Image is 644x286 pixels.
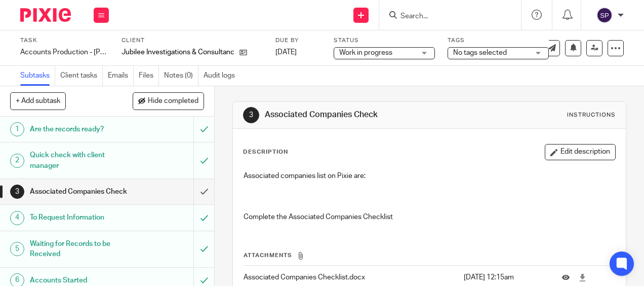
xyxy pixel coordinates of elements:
a: Client tasks [60,66,103,86]
a: Notes (0) [164,66,198,86]
span: No tags selected [453,49,507,56]
span: [DATE] [275,49,297,56]
div: 5 [10,242,24,256]
label: Due by [275,37,321,45]
h1: To Request Information [30,210,132,225]
h1: Associated Companies Check [30,184,132,199]
p: Associated Companies Checklist.docx [244,272,458,282]
h1: Are the records ready? [30,122,132,137]
span: Work in progress [339,49,392,56]
p: Jubilee Investigations & Consultancy Ltd [122,47,234,57]
div: Accounts Production - Sarah [20,47,109,57]
img: svg%3E [596,7,613,23]
label: Task [20,37,109,45]
button: + Add subtask [10,92,66,110]
label: Tags [448,37,549,45]
span: Attachments [244,253,292,258]
h1: Waiting for Records to be Received [30,236,132,262]
a: Files [139,66,159,86]
a: Audit logs [204,66,240,86]
div: 2 [10,154,24,168]
button: Edit description [545,144,616,160]
p: Associated companies list on Pixie are: [244,171,615,181]
span: Hide completed [148,97,198,105]
p: [DATE] 12:15am [464,272,547,282]
label: Client [122,37,263,45]
div: 3 [243,107,259,123]
a: Download [579,272,586,282]
div: Instructions [567,111,616,119]
img: Pixie [20,8,71,22]
a: Emails [108,66,134,86]
p: Complete the Associated Companies Checklist [244,202,615,223]
div: 1 [10,122,24,136]
a: Subtasks [20,66,55,86]
div: 3 [10,185,24,199]
h1: Associated Companies Check [265,110,451,120]
h1: Quick check with client manager [30,148,132,173]
input: Search [399,12,491,21]
button: Hide completed [133,92,204,110]
p: Description [243,148,288,156]
label: Status [334,37,435,45]
div: Accounts Production - [PERSON_NAME] [20,47,109,57]
div: 4 [10,211,24,225]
